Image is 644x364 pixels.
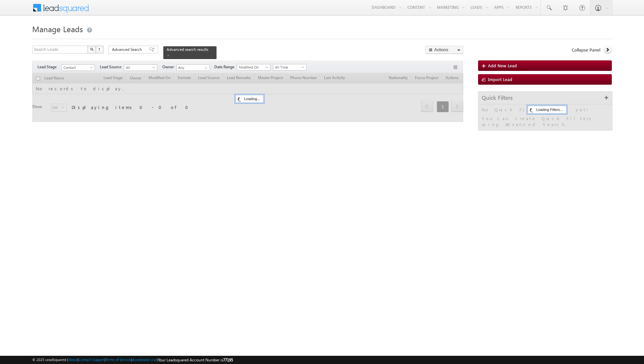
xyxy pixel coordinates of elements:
span: Add New Lead [488,63,517,68]
span: Your Leadsquared Account Number is [158,357,233,362]
span: Modified On [237,64,268,70]
a: Modified On [237,64,270,71]
a: All [124,64,157,71]
a: Contact [61,64,95,71]
button: ? [96,46,103,54]
span: Contact [62,65,93,71]
a: Terms of Service [105,357,131,362]
span: Advanced Search [112,47,144,53]
span: Manage Leads [32,24,83,34]
span: Date Range [214,64,237,70]
div: Loading Filters... [528,106,566,114]
div: Loading... [236,95,264,103]
button: Actions [425,46,463,54]
span: All [124,65,155,71]
span: All Time [273,64,305,70]
a: Show All Items [201,65,209,71]
a: Contact Support [79,357,104,362]
a: Acceptable Use [132,357,157,362]
img: Search [90,48,93,51]
span: Lead Stage [37,64,61,70]
span: Import Lead [488,76,512,82]
span: 77195 [223,357,233,362]
span: Collapse Panel [572,47,600,53]
span: Advanced search results [167,47,208,52]
span: Lead Source [100,64,124,70]
span: Owner [162,64,176,70]
span: © 2025 LeadSquared | | | | | [32,357,233,363]
span: ? [98,47,101,52]
input: Type to Search [176,64,210,71]
a: All Time [273,64,307,71]
a: About [68,357,78,362]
